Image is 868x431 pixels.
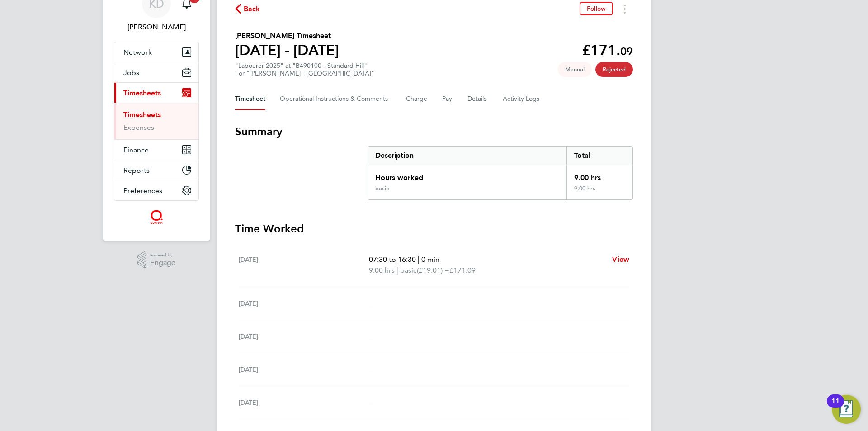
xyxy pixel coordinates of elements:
a: View [612,254,629,265]
span: £171.09 [449,266,476,275]
div: basic [375,185,389,192]
button: Finance [114,140,198,160]
span: – [369,332,373,341]
button: Jobs [114,62,198,82]
span: Follow [587,5,606,13]
span: Timesheets [123,89,161,97]
div: "Labourer 2025" at "B490100 - Standard Hill" [235,62,374,77]
span: Network [123,48,152,57]
div: [DATE] [239,364,369,375]
span: Preferences [123,186,162,195]
button: Timesheets [114,83,198,103]
h1: [DATE] - [DATE] [235,41,339,59]
a: Expenses [123,123,154,132]
span: View [612,255,629,264]
span: | [396,266,398,275]
span: This timesheet was manually created. [558,62,592,77]
button: Activity Logs [503,88,541,110]
button: Reports [114,160,198,180]
h3: Summary [235,124,633,139]
button: Back [235,3,260,14]
button: Operational Instructions & Comments [280,88,392,110]
button: Charge [406,88,428,110]
span: (£19.01) = [417,266,449,275]
span: 07:30 to 16:30 [369,255,416,264]
div: [DATE] [239,331,369,342]
h2: [PERSON_NAME] Timesheet [235,30,339,41]
div: Description [368,147,566,165]
span: Reports [123,166,150,175]
img: quantacontracts-logo-retina.png [150,210,163,224]
button: Pay [442,88,453,110]
div: 11 [831,401,840,413]
span: This timesheet has been rejected. [595,62,633,77]
span: Jobs [123,68,139,77]
span: – [369,398,373,407]
span: | [418,255,420,264]
span: basic [400,265,417,276]
a: Timesheets [123,110,161,119]
div: 9.00 hrs [566,165,632,185]
span: 0 min [421,255,439,264]
span: Finance [123,146,149,154]
span: Karen Donald [114,22,199,33]
div: For "[PERSON_NAME] - [GEOGRAPHIC_DATA]" [235,70,374,77]
h3: Time Worked [235,222,633,236]
button: Details [467,88,488,110]
div: 9.00 hrs [566,185,632,199]
button: Preferences [114,180,198,200]
button: Timesheets Menu [617,2,633,16]
div: Summary [368,146,633,200]
span: Powered by [150,251,175,259]
span: 9.00 hrs [369,266,395,275]
app-decimal: £171. [582,42,633,59]
a: Powered byEngage [137,251,176,269]
span: 09 [620,45,633,58]
button: Network [114,42,198,62]
div: Total [566,147,632,165]
span: Back [244,4,260,14]
div: Timesheets [114,103,198,139]
button: Open Resource Center, 11 new notifications [832,395,861,424]
div: Hours worked [368,165,566,185]
div: [DATE] [239,298,369,309]
a: Go to home page [114,210,199,224]
div: [DATE] [239,254,369,276]
button: Follow [580,2,613,15]
span: Engage [150,259,175,267]
span: – [369,299,373,308]
span: – [369,365,373,374]
div: [DATE] [239,397,369,408]
button: Timesheet [235,88,265,110]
